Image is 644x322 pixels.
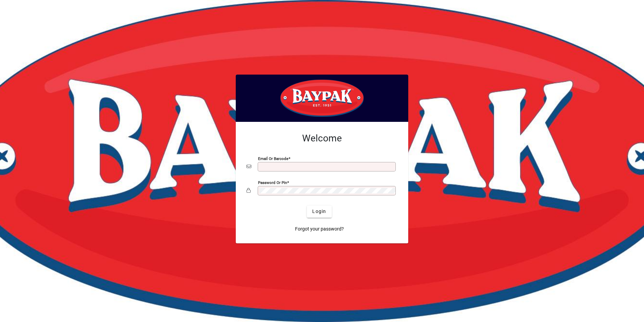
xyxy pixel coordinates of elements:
h2: Welcome [247,133,397,144]
span: Forgot your password? [295,225,344,233]
mat-label: Password or Pin [258,180,287,185]
a: Forgot your password? [292,223,347,235]
span: Login [312,208,326,215]
mat-label: Email or Barcode [258,156,288,161]
button: Login [307,206,331,218]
